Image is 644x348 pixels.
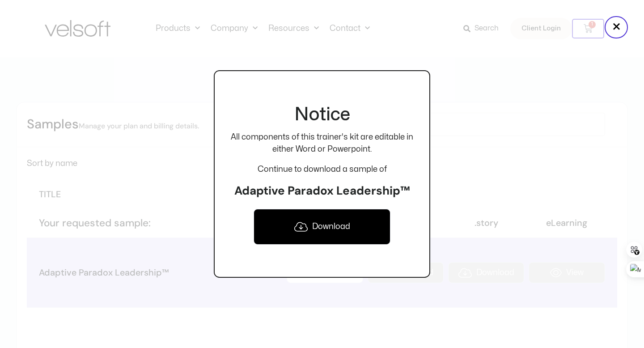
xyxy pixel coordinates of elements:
p: Continue to download a sample of [231,163,413,175]
h2: Notice [231,103,413,127]
p: All components of this trainer's kit are editable in either Word or Powerpoint. [231,131,413,155]
button: Close popup [605,16,628,38]
h3: Adaptive Paradox Leadership™ [231,183,413,199]
a: Download [254,209,390,245]
iframe: chat widget [530,328,640,348]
